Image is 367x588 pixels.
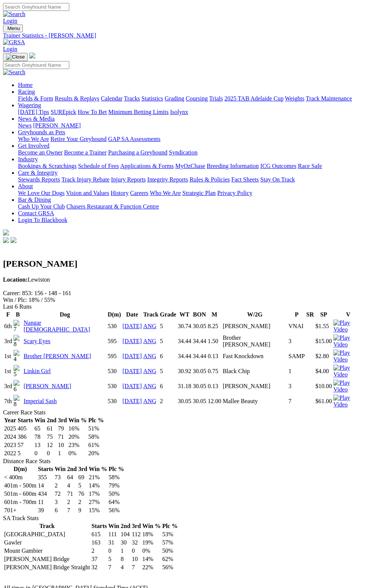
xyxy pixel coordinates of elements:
[68,441,87,449] td: 23%
[13,365,22,378] img: 5
[178,379,192,393] td: 31.18
[34,433,46,441] td: 78
[160,311,177,318] th: Grade
[18,190,64,196] a: We Love Our Dogs
[78,109,107,115] a: How To Bet
[88,425,104,432] td: 51%
[4,531,90,538] td: [GEOGRAPHIC_DATA]
[3,458,364,465] div: Distance Race Stats
[107,311,121,318] th: D(m)
[3,24,23,32] button: Toggle navigation
[160,379,177,393] td: 6
[162,522,178,530] th: Plc %
[17,433,33,441] td: 386
[6,54,25,60] img: Close
[17,417,33,424] th: Starts
[207,349,222,363] td: 0.13
[120,163,174,169] a: Applications & Forms
[333,341,363,348] a: View replay
[110,190,128,196] a: History
[91,531,107,538] td: 615
[3,290,21,296] span: Career:
[51,136,107,142] a: Retire Your Greyhound
[122,368,142,374] a: [DATE]
[3,409,364,416] div: Career Race Stats
[122,311,142,318] th: Date
[209,95,223,102] a: Trials
[3,39,25,46] img: GRSA
[4,349,12,363] td: 1st
[18,156,38,162] a: Industry
[18,95,364,102] div: Racing
[78,490,88,498] td: 76
[18,136,364,142] div: Greyhounds as Pets
[4,311,12,318] th: F
[192,349,207,363] td: 34.44
[54,482,66,489] td: 2
[315,319,332,333] td: $1.55
[4,450,16,457] td: 2022
[68,425,87,432] td: 16%
[3,69,25,76] img: Search
[61,176,109,183] a: Track Injury Rebate
[315,379,332,393] td: $10.00
[67,482,77,489] td: 4
[207,311,222,318] th: M
[170,109,188,115] a: Isolynx
[306,311,314,318] th: SR
[162,531,178,538] td: 53%
[4,364,12,378] td: 1st
[147,176,188,183] a: Integrity Reports
[178,364,192,378] td: 30.92
[108,109,169,115] a: Minimum Betting Limits
[68,417,87,424] th: Win %
[3,297,27,303] span: Win / Plc:
[37,482,54,489] td: 14
[207,379,222,393] td: 0.13
[107,319,121,333] td: 530
[4,474,37,481] td: < 400m
[122,398,142,404] a: [DATE]
[108,498,124,506] td: 64%
[222,319,288,333] td: [PERSON_NAME]
[18,142,49,149] a: Get Involved
[222,334,288,348] td: Brother [PERSON_NAME]
[3,229,9,235] img: logo-grsa-white.png
[4,465,37,473] th: D(m)
[37,474,54,481] td: 355
[315,394,332,408] td: $61.00
[18,88,35,95] a: Racing
[88,450,104,457] td: 20%
[64,149,107,156] a: Become a Trainer
[107,364,121,378] td: 530
[333,356,363,363] a: View replay
[54,465,66,473] th: Win
[17,450,33,457] td: 5
[182,190,216,196] a: Strategic Plan
[288,311,305,318] th: P
[122,353,142,359] a: [DATE]
[33,122,81,129] a: [PERSON_NAME]
[66,190,109,196] a: Vision and Values
[160,394,177,408] td: 2
[18,176,60,183] a: Stewards Reports
[29,52,35,58] img: logo-grsa-white.png
[231,176,259,183] a: Fact Sheets
[78,482,88,489] td: 5
[108,465,124,473] th: Plc %
[333,386,363,393] a: View replay
[260,163,296,169] a: ICG Outcomes
[124,95,140,102] a: Tracks
[333,394,363,408] img: Play Video
[3,32,364,39] div: Trainer Statistics - [PERSON_NAME]
[46,441,57,449] td: 12
[18,163,364,169] div: Industry
[3,3,69,11] input: Search
[18,190,364,196] div: About
[222,349,288,363] td: Fast Knockdown
[122,338,142,344] a: [DATE]
[88,441,104,449] td: 61%
[78,498,88,506] td: 2
[13,311,22,318] th: B
[3,46,17,52] a: Login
